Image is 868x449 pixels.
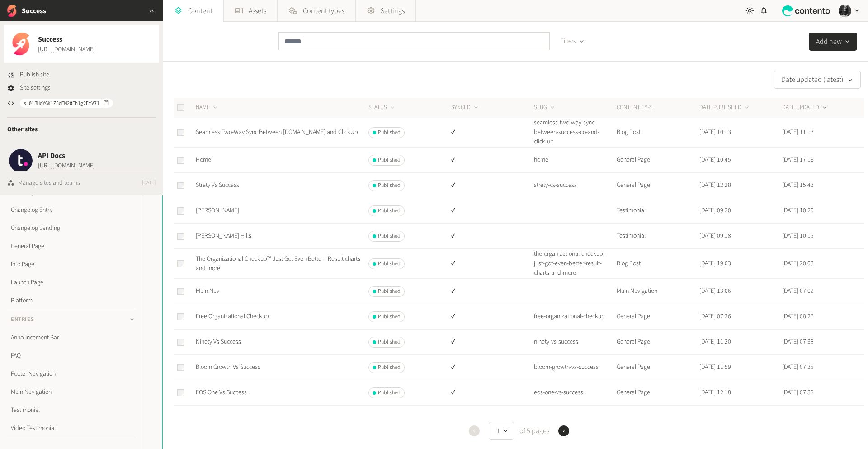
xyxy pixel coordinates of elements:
[7,329,136,347] a: Announcement Bar
[196,206,239,215] a: [PERSON_NAME]
[699,259,731,268] time: [DATE] 19:03
[699,206,731,215] time: [DATE] 09:20
[7,255,136,273] a: Info Page
[378,156,401,164] span: Published
[7,419,136,437] a: Video Testimonial
[616,198,699,224] td: Testimonial
[378,260,401,268] span: Published
[378,232,401,240] span: Published
[38,45,95,54] a: [URL][DOMAIN_NAME]
[533,148,616,173] td: home
[699,103,750,112] button: DATE PUBLISHED
[533,304,616,330] td: free-organizational-checkup
[489,422,514,440] button: 1
[451,198,533,224] td: ✔
[616,224,699,249] td: Testimonial
[7,237,136,255] a: General Page
[616,380,699,406] td: General Page
[368,103,396,112] button: STATUS
[533,406,616,431] td: free-vision-traction-organizer
[699,287,731,296] time: [DATE] 13:06
[533,118,616,148] td: seamless-two-way-sync-between-success-co-and-click-up
[699,181,731,190] time: [DATE] 12:28
[7,70,49,80] button: Publish site
[782,206,814,215] time: [DATE] 10:20
[22,5,46,16] h2: Success
[616,330,699,355] td: General Page
[451,148,533,173] td: ✔
[7,201,136,219] a: Changelog Entry
[451,279,533,304] td: ✔
[196,103,219,112] button: NAME
[378,287,401,296] span: Published
[451,355,533,380] td: ✔
[7,365,136,383] a: Footer Navigation
[196,128,358,137] a: Seamless Two-Way Sync Between [DOMAIN_NAME] and ClickUp
[303,5,344,16] span: Content types
[7,383,136,401] a: Main Navigation
[451,304,533,330] td: ✔
[7,178,80,188] a: Manage sites and teams
[451,118,533,148] td: ✔
[9,32,33,56] img: Success
[616,355,699,380] td: General Page
[533,355,616,380] td: bloom-growth-vs-success
[196,155,211,164] a: Home
[7,347,136,365] a: FAQ
[20,70,49,80] span: Publish site
[699,388,731,397] time: [DATE] 12:18
[616,173,699,198] td: General Page
[196,254,360,273] a: The Organizational Checkup™ Just Got Even Better - Result charts and more
[378,182,401,190] span: Published
[4,142,159,180] button: API DocsAPI Docs[URL][DOMAIN_NAME]
[782,259,814,268] time: [DATE] 20:03
[451,380,533,406] td: ✔
[699,363,731,372] time: [DATE] 11:59
[196,231,251,240] a: [PERSON_NAME] Hills
[809,33,857,51] button: Add new
[196,388,247,397] a: EOS One Vs Success
[774,71,861,89] button: Date updated (latest)
[616,148,699,173] td: General Page
[561,37,576,46] span: Filters
[451,406,533,431] td: ✔
[7,291,136,310] a: Platform
[451,103,480,112] button: SYNCED
[616,304,699,330] td: General Page
[38,34,95,45] span: Success
[782,103,828,112] button: DATE UPDATED
[699,312,731,321] time: [DATE] 07:26
[782,155,814,164] time: [DATE] 17:16
[381,5,405,16] span: Settings
[616,279,699,304] td: Main Navigation
[699,128,731,137] time: [DATE] 10:13
[616,98,699,118] th: CONTENT TYPE
[533,380,616,406] td: eos-one-vs-success
[18,178,80,188] div: Manage sites and teams
[782,363,814,372] time: [DATE] 07:38
[196,287,219,296] a: Main Nav
[11,315,34,324] span: Entries
[378,313,401,321] span: Published
[5,5,18,17] img: Success
[7,83,51,93] a: Site settings
[24,99,99,107] span: s_01JHqYGK1Z5qEM20Fh1g2FtV71
[20,83,51,93] span: Site settings
[616,249,699,279] td: Blog Post
[616,118,699,148] td: Blog Post
[378,338,401,346] span: Published
[196,312,269,321] a: Free Organizational Checkup
[451,249,533,279] td: ✔
[196,181,239,190] a: Strety Vs Success
[782,337,814,346] time: [DATE] 07:38
[533,249,616,279] td: the-organizational-checkup-just-got-even-better-result-charts-and-more
[7,219,136,237] a: Changelog Landing
[782,181,814,190] time: [DATE] 15:43
[839,5,851,17] img: Hollie Duncan
[9,149,33,172] img: API Docs
[451,330,533,355] td: ✔
[20,99,113,108] button: s_01JHqYGK1Z5qEM20Fh1g2FtV71
[782,388,814,397] time: [DATE] 07:38
[38,161,95,171] span: [URL][DOMAIN_NAME]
